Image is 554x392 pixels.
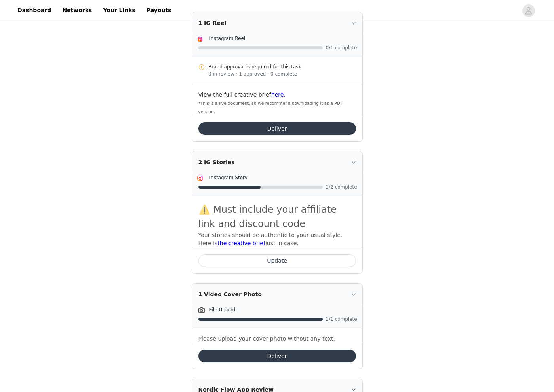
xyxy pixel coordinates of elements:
[192,151,362,173] div: icon: right2 IG Stories
[208,70,356,78] div: 0 in review · 1 approved · 0 complete
[198,91,356,99] h3: View the full creative brief .
[351,21,356,25] i: icon: right
[326,45,358,50] span: 0/1 complete
[326,185,358,189] span: 1/2 complete
[192,12,362,34] div: icon: right1 IG Reel
[351,387,356,392] i: icon: right
[208,63,356,70] div: Brand approval is required for this task
[198,122,356,135] button: Deliver
[209,36,246,41] span: Instagram Reel
[209,175,248,180] span: Instagram Story
[198,204,337,229] span: ⚠️ Must include your affiliate link and discount code
[197,175,203,182] img: Instagram Icon
[351,292,356,297] i: icon: right
[142,2,176,19] a: Payouts
[209,307,236,312] span: File Upload
[271,91,284,98] a: here
[197,36,203,42] img: Instagram Reels Icon
[198,254,356,267] button: Update
[217,240,265,246] a: the creative brief
[525,4,532,17] div: avatar
[198,231,356,248] p: Your stories should be authentic to your usual style. Here is just in case.
[192,284,362,305] div: icon: right1 Video Cover Photo
[198,350,356,362] button: Deliver
[198,101,343,114] span: *This is a live document, so we recommend downloading it as a PDF version.
[13,2,56,19] a: Dashboard
[57,2,97,19] a: Networks
[198,335,356,343] p: Please upload your cover photo without any text.
[98,2,140,19] a: Your Links
[326,317,358,322] span: 1/1 complete
[351,160,356,165] i: icon: right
